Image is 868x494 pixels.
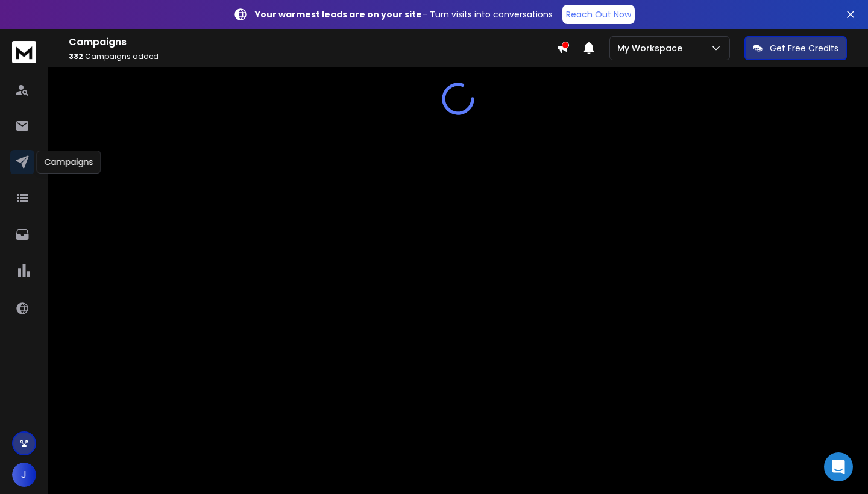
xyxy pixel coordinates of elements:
[617,42,687,54] p: My Workspace
[770,42,838,54] p: Get Free Credits
[255,8,422,20] strong: Your warmest leads are on your site
[255,8,553,20] p: – Turn visits into conversations
[12,463,36,487] button: J
[37,151,101,174] div: Campaigns
[69,52,556,61] p: Campaigns added
[566,8,631,20] p: Reach Out Now
[12,41,36,63] img: logo
[69,35,556,49] h1: Campaigns
[562,5,635,24] a: Reach Out Now
[69,51,83,61] span: 332
[824,452,853,481] div: Open Intercom Messenger
[744,36,847,60] button: Get Free Credits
